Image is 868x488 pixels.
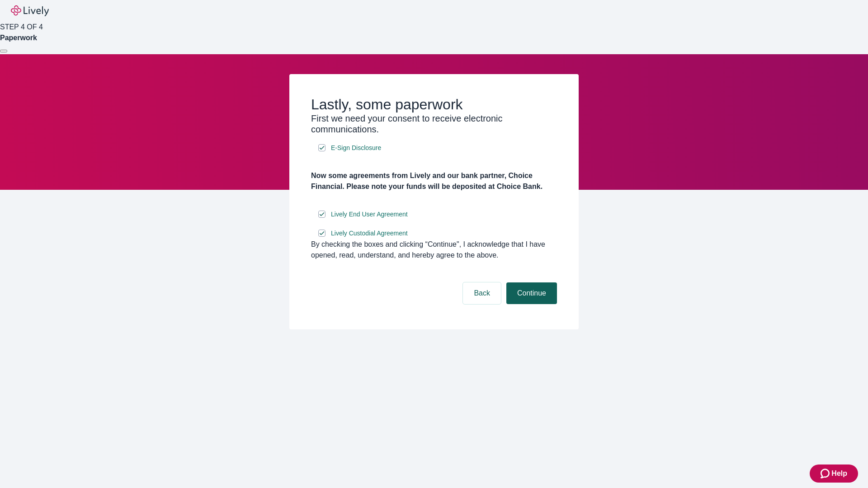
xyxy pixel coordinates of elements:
a: e-sign disclosure document [329,209,410,220]
button: Zendesk support iconHelp [810,465,858,483]
button: Continue [506,282,557,304]
img: Lively [11,5,49,16]
a: e-sign disclosure document [329,228,410,239]
a: e-sign disclosure document [329,142,383,154]
h2: Lastly, some paperwork [311,96,557,113]
svg: Zendesk support icon [821,468,831,479]
h3: First we need your consent to receive electronic communications. [311,113,557,135]
span: Help [831,468,847,479]
span: Lively End User Agreement [331,210,408,219]
span: E-Sign Disclosure [331,143,381,153]
h4: Now some agreements from Lively and our bank partner, Choice Financial. Please note your funds wi... [311,170,557,192]
button: Back [463,282,501,304]
span: Lively Custodial Agreement [331,229,408,238]
div: By checking the boxes and clicking “Continue", I acknowledge that I have opened, read, understand... [311,239,557,261]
